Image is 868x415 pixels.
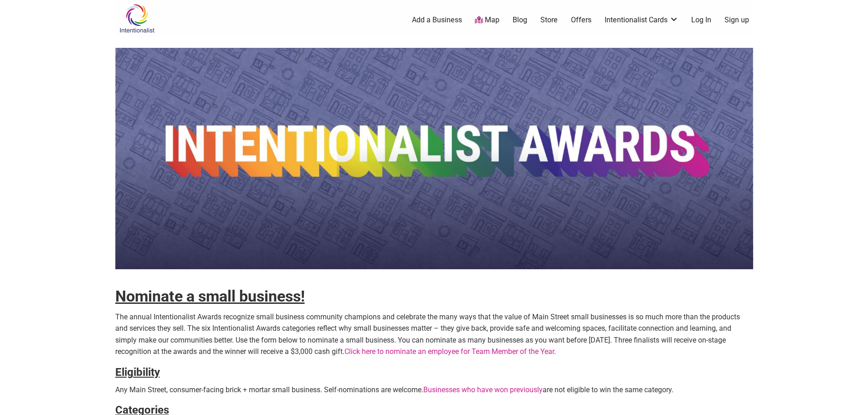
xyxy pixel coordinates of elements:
[115,287,305,305] strong: Nominate a small business!
[115,4,159,33] img: Intentionalist
[691,15,711,25] a: Log In
[423,385,543,394] a: Businesses who have won previously
[412,15,462,25] a: Add a Business
[115,384,753,396] p: Any Main Street, consumer-facing brick + mortar small business. Self-nominations are welcome. are...
[540,15,558,25] a: Store
[115,311,753,358] p: The annual Intentionalist Awards recognize small business community champions and celebrate the m...
[513,15,527,25] a: Blog
[571,15,591,25] a: Offers
[475,15,499,26] a: Map
[724,15,749,25] a: Sign up
[605,15,678,25] a: Intentionalist Cards
[115,366,160,379] strong: Eligibility
[344,347,554,356] a: Click here to nominate an employee for Team Member of the Year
